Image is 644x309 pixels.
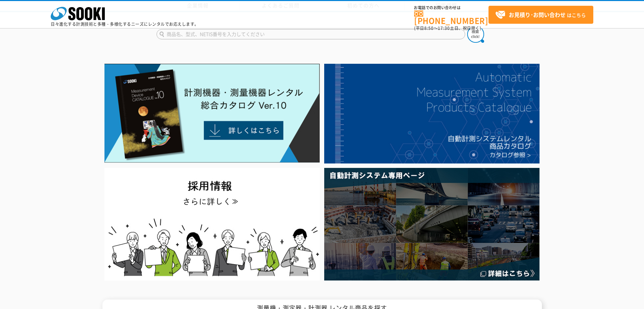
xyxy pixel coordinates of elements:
[51,22,199,26] p: 日々進化する計測技術と多種・多様化するニーズにレンタルでお応えします。
[157,29,465,39] input: 商品名、型式、NETIS番号を入力してください
[495,10,586,20] span: はこちら
[414,11,488,24] a: [PHONE_NUMBER]
[104,168,320,280] img: SOOKI recruit
[438,25,450,31] span: 17:30
[424,25,434,31] span: 8:50
[414,6,488,10] span: お電話でのお問い合わせは
[488,6,593,24] a: お見積り･お問い合わせはこちら
[104,64,320,163] img: Catalog Ver10
[324,168,540,280] img: 自動計測システム専用ページ
[467,26,484,43] img: btn_search.png
[414,25,481,31] span: (平日 ～ 土日、祝日除く)
[509,11,566,19] strong: お見積り･お問い合わせ
[324,64,540,163] img: 自動計測システムカタログ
